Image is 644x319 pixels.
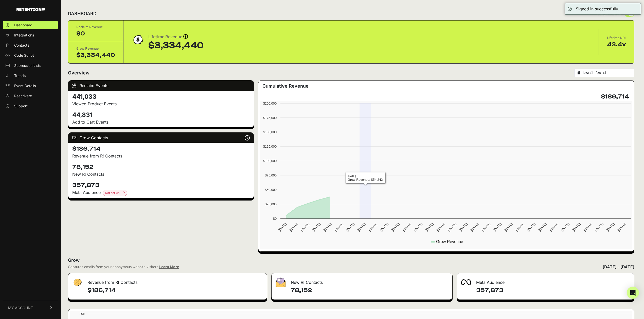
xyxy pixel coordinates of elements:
div: Grow Contacts [68,133,254,143]
p: Revenue from R! Contacts [72,153,250,159]
a: MY ACCOUNT [3,300,58,315]
text: [DATE] [345,222,355,232]
text: [DATE] [492,222,502,232]
div: Captures emails from your anonymous website visitors. [68,264,179,269]
a: Reactivate [3,92,58,100]
h4: 441,033 [72,93,250,101]
p: New R! Contacts [72,171,250,177]
text: [DATE] [356,222,366,232]
h2: Grow [68,257,634,264]
a: Code Script [3,51,58,59]
h2: DASHBOARD [68,10,97,17]
div: Revenue from R! Contacts [68,273,267,288]
div: Meta Audience [72,189,250,196]
text: [DATE] [583,222,593,232]
a: Trends [3,72,58,80]
text: $200,000 [263,102,277,105]
h4: 357,873 [72,181,250,189]
h4: 78,152 [291,286,448,294]
div: Grow Revenue [76,46,115,51]
text: [DATE] [289,222,299,232]
h3: Cumulative Revenue [262,83,309,90]
text: $150,000 [263,130,277,134]
h4: 78,152 [72,163,250,171]
p: Add to Cart Events [72,119,250,125]
a: Contacts [3,41,58,49]
p: Viewed Product Events [72,101,250,107]
text: [DATE] [571,222,581,232]
text: [DATE] [560,222,570,232]
text: $0 [273,217,277,221]
h4: 357,873 [476,286,630,294]
div: Lifetime ROI [607,35,626,41]
span: Event Details [14,83,36,88]
div: Lifetime Revenue [148,33,204,41]
text: [DATE] [504,222,513,232]
div: New R! Contacts [272,273,452,288]
a: Dashboard [3,21,58,29]
text: [DATE] [594,222,604,232]
img: fa-dollar-13500eef13a19c4ab2b9ed9ad552e47b0d9fc28b02b83b90ba0e00f96d6372e9.png [72,277,82,287]
h4: $186,714 [601,93,629,101]
text: [DATE] [368,222,378,232]
div: $3,334,440 [76,51,115,59]
span: Reactivate [14,93,32,98]
span: MY ACCOUNT [8,305,33,310]
text: [DATE] [277,222,287,232]
text: $100,000 [263,159,277,163]
text: [DATE] [549,222,559,232]
text: [DATE] [605,222,615,232]
div: $0 [76,30,115,38]
text: [DATE] [447,222,457,232]
text: Grow Revenue [436,240,463,244]
div: $3,334,440 [148,41,204,51]
text: [DATE] [413,222,423,232]
text: [DATE] [538,222,547,232]
div: Reclaim Revenue [76,25,115,30]
img: fa-meta-2f981b61bb99beabf952f7030308934f19ce035c18b003e963880cc3fabeebb7.png [461,279,471,285]
a: Event Details [3,82,58,90]
text: [DATE] [323,222,333,232]
div: 43.4x [607,41,626,49]
span: Trends [14,73,26,78]
text: [DATE] [390,222,400,232]
text: [DATE] [300,222,310,232]
a: Supression Lists [3,62,58,70]
text: [DATE] [481,222,491,232]
div: Reclaim Events [68,81,254,91]
a: Learn More [159,265,179,269]
div: Meta Audience [457,273,634,288]
text: $50,000 [265,188,277,192]
img: dollar-coin-05c43ed7efb7bc0c12610022525b4bbbb207c7efeef5aecc26f025e68dcafac9.png [132,33,144,46]
text: [DATE] [617,222,627,232]
img: Retention.com [16,8,45,11]
span: Supression Lists [14,63,41,68]
text: [DATE] [424,222,434,232]
h4: $186,714 [72,145,250,153]
text: [DATE] [379,222,389,232]
text: [DATE] [311,222,321,232]
h4: $186,714 [87,286,263,294]
text: $175,000 [263,116,277,120]
img: fa-envelope-19ae18322b30453b285274b1b8af3d052b27d846a4fbe8435d1a52b978f639a2.png [276,277,286,287]
div: Open Intercom Messenger [627,287,639,299]
text: [DATE] [436,222,446,232]
div: [DATE] - [DATE] [603,264,634,270]
text: [DATE] [470,222,480,232]
a: Support [3,102,58,110]
text: $75,000 [265,173,277,177]
text: 20k [79,312,85,316]
text: [DATE] [458,222,468,232]
span: Code Script [14,53,34,58]
text: [DATE] [334,222,344,232]
span: Contacts [14,43,29,48]
h2: Overview [68,69,90,76]
span: Integrations [14,33,34,38]
a: Integrations [3,31,58,39]
text: [DATE] [526,222,536,232]
span: Dashboard [14,23,32,28]
h4: 44,831 [72,111,250,119]
div: Signed in successfully. [576,6,619,12]
text: [DATE] [515,222,525,232]
text: [DATE] [402,222,412,232]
